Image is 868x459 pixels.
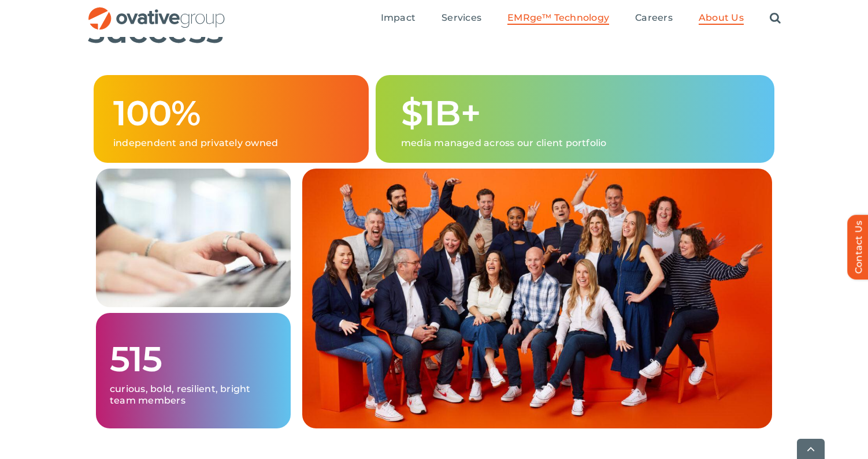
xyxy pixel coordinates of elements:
[442,12,481,24] span: Services
[381,12,416,24] span: Impact
[635,12,673,24] span: Careers
[507,12,609,24] span: EMRge™ Technology
[401,95,755,132] h1: $1B+
[770,12,781,25] a: Search
[87,6,226,17] a: OG_Full_horizontal_RGB
[699,12,744,24] span: About Us
[113,137,349,149] p: independent and privately owned
[110,341,277,378] h1: 515
[442,12,481,25] a: Services
[110,383,277,406] p: curious, bold, resilient, bright team members
[96,169,291,307] img: About Us – Grid 1
[699,12,744,25] a: About Us
[507,12,609,25] a: EMRge™ Technology
[113,95,349,132] h1: 100%
[401,137,755,149] p: media managed across our client portfolio
[302,169,772,428] img: About Us – Grid 2
[635,12,673,25] a: Careers
[381,12,416,25] a: Impact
